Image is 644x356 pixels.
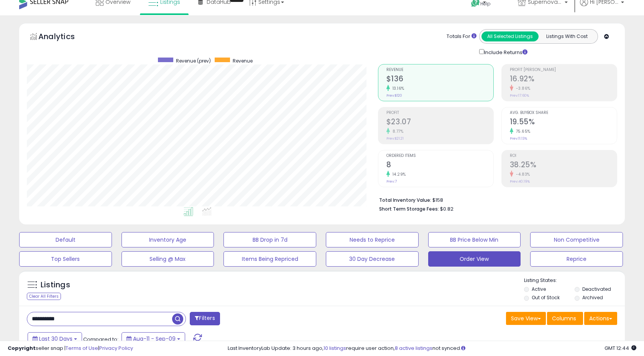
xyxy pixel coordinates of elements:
[66,344,98,352] a: Terms of Use
[532,286,546,292] label: Active
[324,344,346,352] a: 10 listings
[510,136,527,141] small: Prev: 11.13%
[390,129,404,134] small: 8.77%
[122,332,185,345] button: Aug-11 - Sep-09
[176,58,211,64] span: Revenue (prev)
[480,0,491,7] span: Help
[133,335,176,343] span: Aug-11 - Sep-09
[122,251,214,267] button: Selling @ Max
[510,93,529,98] small: Prev: 17.60%
[530,251,623,267] button: Reprice
[552,315,576,322] span: Columns
[395,344,432,352] a: 8 active listings
[440,205,453,213] span: $0.82
[538,31,595,41] button: Listings With Cost
[379,195,611,204] li: $158
[510,117,617,128] h2: 19.55%
[223,232,316,247] button: BB Drop in 7d
[386,179,397,184] small: Prev: 7
[481,31,539,41] button: All Selected Listings
[223,251,316,267] button: Items Being Repriced
[530,232,623,247] button: Non Competitive
[386,93,402,98] small: Prev: $120
[582,294,603,301] label: Archived
[510,68,617,72] span: Profit [PERSON_NAME]
[379,206,439,212] b: Short Term Storage Fees:
[99,344,133,352] a: Privacy Policy
[190,312,220,325] button: Filters
[233,58,253,64] span: Revenue
[326,232,419,247] button: Needs to Reprice
[228,345,636,352] div: Last InventoryLab Update: 3 hours ago, require user action, not synced.
[428,251,521,267] button: Order View
[510,160,617,171] h2: 38.25%
[532,294,560,301] label: Out of Stock
[506,312,546,325] button: Save View
[122,232,214,247] button: Inventory Age
[386,160,493,171] h2: 8
[8,344,36,352] strong: Copyright
[584,312,617,325] button: Actions
[39,335,72,343] span: Last 30 Days
[428,232,521,247] button: BB Price Below Min
[510,179,530,184] small: Prev: 40.19%
[38,31,90,44] h5: Analytics
[386,117,493,128] h2: $23.07
[386,136,404,141] small: Prev: $21.21
[83,336,118,343] span: Compared to:
[510,111,617,115] span: Avg. Buybox Share
[28,332,82,345] button: Last 30 Days
[605,344,636,352] span: 2025-10-10 12:44 GMT
[386,68,493,72] span: Revenue
[386,111,493,115] span: Profit
[473,48,537,56] div: Include Returns
[390,171,406,177] small: 14.29%
[524,277,624,284] p: Listing States:
[447,33,476,40] div: Totals For
[27,293,61,300] div: Clear All Filters
[326,251,419,267] button: 30 Day Decrease
[386,74,493,85] h2: $136
[510,154,617,158] span: ROI
[390,86,404,91] small: 13.16%
[513,86,531,91] small: -3.86%
[41,280,70,290] h5: Listings
[386,154,493,158] span: Ordered Items
[19,251,112,267] button: Top Sellers
[547,312,583,325] button: Columns
[513,129,531,134] small: 75.65%
[379,197,431,203] b: Total Inventory Value:
[510,74,617,85] h2: 16.92%
[513,171,530,177] small: -4.83%
[8,345,133,352] div: seller snap | |
[582,286,611,292] label: Deactivated
[19,232,112,247] button: Default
